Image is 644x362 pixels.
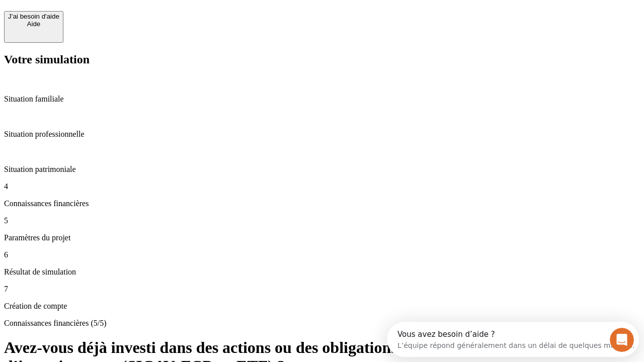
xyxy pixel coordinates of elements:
button: J’ai besoin d'aideAide [4,11,63,43]
div: Aide [8,20,59,28]
div: Ouvrir le Messenger Intercom [4,4,277,32]
h2: Votre simulation [4,53,640,66]
p: Paramètres du projet [4,233,640,242]
p: Situation professionnelle [4,130,640,139]
p: Situation patrimoniale [4,165,640,174]
p: 5 [4,216,640,225]
p: Création de compte [4,302,640,311]
p: 7 [4,285,640,294]
p: Connaissances financières [4,199,640,208]
div: L’équipe répond généralement dans un délai de quelques minutes. [11,17,248,27]
p: Situation familiale [4,95,640,104]
iframe: Intercom live chat [610,328,634,352]
div: Vous avez besoin d’aide ? [11,9,248,17]
p: 6 [4,250,640,259]
p: Connaissances financières (5/5) [4,319,640,328]
p: 4 [4,182,640,191]
iframe: Intercom live chat discovery launcher [387,322,639,357]
div: J’ai besoin d'aide [8,13,59,20]
p: Résultat de simulation [4,267,640,277]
